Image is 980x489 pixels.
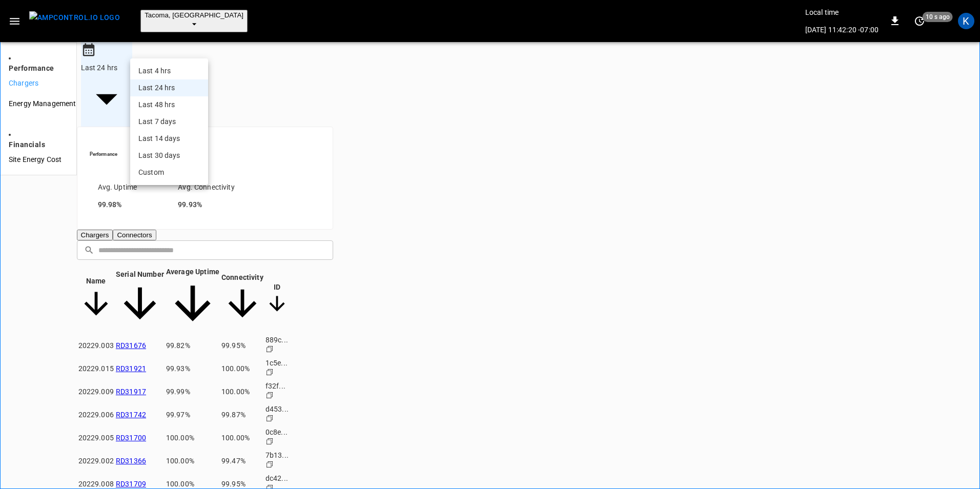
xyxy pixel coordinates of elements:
td: 20229.003 [78,334,114,356]
td: 20229.015 [78,357,114,379]
span: Tacoma, [GEOGRAPHIC_DATA] [145,11,243,19]
span: Chargers [9,79,38,87]
li: Last 7 days [130,113,208,130]
div: f32f... [266,381,289,391]
a: RD31700 [116,434,146,442]
div: copy [266,414,289,425]
h6: 99.93% [178,199,235,211]
button: Chargers [77,230,113,240]
li: Last 4 hrs [130,63,208,79]
p: Avg. Uptime [98,182,137,192]
div: d453... [266,404,289,414]
span: Connectivity [221,273,263,326]
h6: 99.98% [98,199,137,211]
td: 99.97% [166,403,220,425]
div: Last 24 hrs [81,63,132,73]
span: 10 s ago [923,12,953,22]
p: Local time [805,7,879,17]
p: [DATE] 11:42:20 -07:00 [805,25,879,35]
span: Serial Number [116,270,164,329]
div: copy [266,368,289,379]
td: 100.00% [221,357,264,379]
td: 100.00% [221,380,264,402]
div: profile-icon [958,13,974,29]
div: copy [266,460,289,471]
div: copy [266,345,289,356]
td: 20229.002 [78,450,114,472]
td: 99.47% [221,450,264,472]
a: RD31742 [116,411,146,419]
a: RD31917 [116,388,146,396]
td: 100.00% [221,426,264,449]
td: 99.93% [166,357,220,379]
span: Average Uptime [166,268,219,332]
td: 100.00% [166,426,220,449]
p: Performance [9,63,76,74]
li: Last 14 days [130,130,208,147]
div: 1c5e... [266,358,289,368]
span: Site Energy Cost [9,155,62,164]
li: Last 24 hrs [130,79,208,96]
td: 99.95% [221,334,264,356]
a: RD31921 [116,364,146,373]
a: RD31366 [116,457,146,465]
td: 100.00% [166,450,220,472]
div: copy [266,437,289,448]
td: 99.87% [221,403,264,425]
p: Avg. Connectivity [178,182,235,192]
p: Financials [9,139,76,150]
a: RD31709 [116,480,146,488]
span: ID [266,283,289,317]
div: 7b13... [266,450,289,460]
h6: Performance [90,151,320,157]
button: set refresh interval [911,13,928,29]
li: Last 48 hrs [130,96,208,113]
div: copy [266,391,289,402]
li: Last 30 days [130,147,208,164]
span: Name [78,277,114,323]
img: ampcontrol.io logo [29,11,120,24]
div: 0c8e... [266,427,289,437]
td: 99.82% [166,334,220,356]
span: Energy Management [9,99,76,108]
a: RD31676 [116,341,146,350]
td: 20229.005 [78,426,114,449]
td: 20229.009 [78,380,114,402]
li: Custom [130,164,208,181]
div: 889c... [266,335,289,345]
td: 20229.006 [78,403,114,425]
td: 99.99% [166,380,220,402]
button: Connectors [113,230,156,240]
div: dc42... [266,473,289,483]
button: menu [25,8,124,34]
